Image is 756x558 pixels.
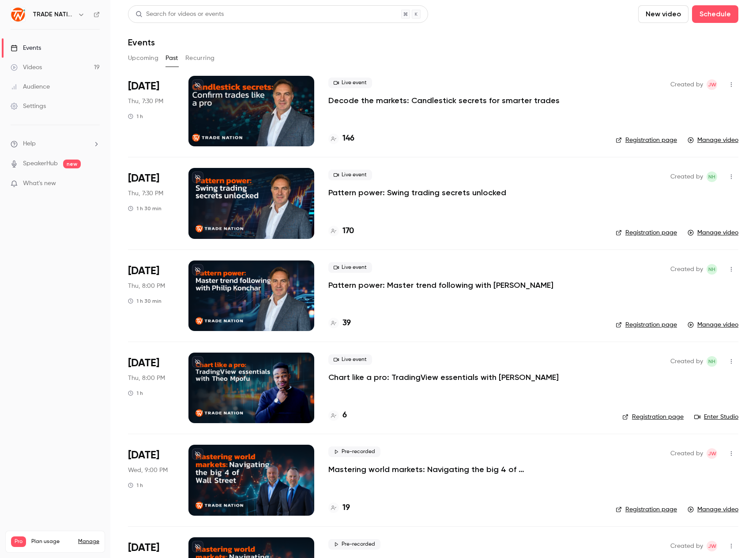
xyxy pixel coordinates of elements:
[708,79,716,90] span: JW
[694,413,738,421] a: Enter Studio
[128,374,165,383] span: Thu, 8:00 PM
[707,448,717,459] span: Jolene Wood
[708,541,716,551] span: JW
[328,262,372,273] span: Live event
[128,448,159,462] span: [DATE]
[328,95,560,106] a: Decode the markets: Candlestick secrets for smarter trades
[128,171,159,186] span: [DATE]
[328,539,380,550] span: Pre-recorded
[328,187,506,198] a: Pattern power: Swing trading secrets unlocked
[328,225,354,237] a: 170
[692,5,738,23] button: Schedule
[622,413,684,421] a: Registration page
[342,133,354,145] h4: 146
[135,10,224,19] div: Search for videos or events
[707,541,717,551] span: Jolene Wood
[128,298,162,305] div: 1 h 30 min
[11,44,41,52] div: Events
[707,171,717,182] span: Nicole Henn
[688,228,738,237] a: Manage video
[670,356,703,367] span: Created by
[328,317,351,329] a: 39
[128,76,174,146] div: Sep 25 Thu, 7:30 PM (Africa/Johannesburg)
[128,353,174,423] div: Jul 10 Thu, 8:00 PM (Africa/Johannesburg)
[128,168,174,238] div: Aug 28 Thu, 7:30 PM (Africa/Johannesburg)
[31,538,73,545] span: Plan usage
[128,445,174,515] div: Jun 25 Wed, 8:00 PM (Europe/London)
[328,446,380,457] span: Pre-recorded
[128,482,143,489] div: 1 h
[128,113,143,120] div: 1 h
[328,170,372,180] span: Live event
[128,282,165,290] span: Thu, 8:00 PM
[89,180,100,188] iframe: Noticeable Trigger
[328,372,559,383] a: Chart like a pro: TradingView essentials with [PERSON_NAME]
[11,139,100,149] li: help-dropdown-opener
[78,538,99,545] a: Manage
[23,139,36,149] span: Help
[688,136,738,145] a: Manage video
[616,228,677,237] a: Registration page
[11,82,50,91] div: Audience
[128,189,163,198] span: Thu, 7:30 PM
[128,205,162,212] div: 1 h 30 min
[342,502,350,514] h4: 19
[128,51,158,65] button: Upcoming
[638,5,688,23] button: New video
[670,448,703,459] span: Created by
[616,320,677,329] a: Registration page
[328,464,593,475] a: Mastering world markets: Navigating the big 4 of [GEOGRAPHIC_DATA] - [GEOGRAPHIC_DATA]
[707,264,717,275] span: Nicole Henn
[128,260,174,331] div: Jul 31 Thu, 8:00 PM (Africa/Johannesburg)
[707,79,717,90] span: Jolene Wood
[708,448,716,459] span: JW
[328,280,553,290] a: Pattern power: Master trend following with [PERSON_NAME]
[33,10,74,19] h6: TRADE NATION
[328,502,350,514] a: 19
[342,409,347,421] h4: 6
[23,179,56,188] span: What's new
[328,409,347,421] a: 6
[670,79,703,90] span: Created by
[328,133,354,145] a: 146
[63,160,81,168] span: new
[342,317,351,329] h4: 39
[688,320,738,329] a: Manage video
[708,171,715,182] span: NH
[670,541,703,551] span: Created by
[616,136,677,145] a: Registration page
[128,37,155,48] h1: Events
[670,171,703,182] span: Created by
[128,466,168,475] span: Wed, 9:00 PM
[128,264,159,278] span: [DATE]
[342,225,354,237] h4: 170
[11,536,26,547] span: Pro
[328,78,372,88] span: Live event
[23,159,58,168] a: SpeakerHub
[708,264,715,275] span: NH
[616,505,677,514] a: Registration page
[128,390,143,397] div: 1 h
[185,51,215,65] button: Recurring
[328,354,372,365] span: Live event
[128,97,163,106] span: Thu, 7:30 PM
[128,541,159,555] span: [DATE]
[11,63,42,72] div: Videos
[165,51,178,65] button: Past
[11,102,46,111] div: Settings
[688,505,738,514] a: Manage video
[670,264,703,275] span: Created by
[708,356,715,367] span: NH
[707,356,717,367] span: Nicole Henn
[128,79,159,93] span: [DATE]
[128,356,159,370] span: [DATE]
[11,7,25,22] img: TRADE NATION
